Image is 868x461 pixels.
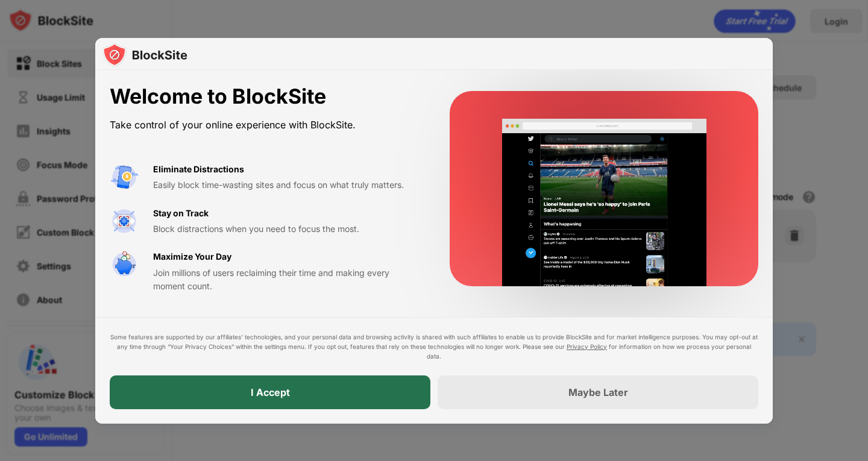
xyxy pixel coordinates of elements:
div: Some features are supported by our affiliates’ technologies, and your personal data and browsing ... [110,332,758,361]
div: Block distractions when you need to focus the most. [153,222,421,236]
div: Stay on Track [153,207,209,220]
div: Join millions of users reclaiming their time and making every moment count. [153,266,421,293]
div: Easily block time-wasting sites and focus on what truly matters. [153,178,421,192]
div: Maximize Your Day [153,250,231,263]
img: value-safe-time.svg [110,250,139,279]
img: logo-blocksite.svg [102,43,187,67]
div: I Accept [251,386,290,398]
div: Eliminate Distractions [153,163,244,176]
img: value-focus.svg [110,207,139,236]
a: Privacy Policy [567,343,607,350]
div: Welcome to BlockSite [110,84,421,109]
div: Take control of your online experience with BlockSite. [110,116,421,134]
img: value-avoid-distractions.svg [110,163,139,192]
div: Maybe Later [568,386,628,398]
